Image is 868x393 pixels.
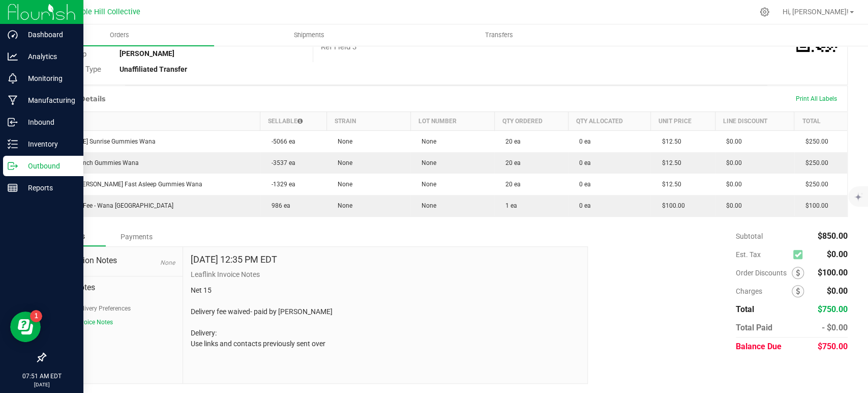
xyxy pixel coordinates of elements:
span: Balance Due [736,342,782,351]
span: $100.00 [800,202,828,209]
span: Island Punch Gummies Wana [52,159,139,166]
span: Charges [736,287,792,295]
th: Qty Ordered [494,111,568,130]
span: Orders [96,31,143,40]
inline-svg: Manufacturing [8,95,18,105]
span: $100.00 [656,202,684,209]
span: 986 ea [266,202,290,209]
span: Total [736,304,754,314]
span: $12.50 [656,138,681,145]
th: Item [46,111,260,130]
th: Lot Number [410,111,494,130]
th: Unit Price [650,111,715,130]
p: [DATE] [5,381,79,388]
button: Leaflink Delivery Preferences [53,304,131,313]
p: Leaflink Invoice Notes [191,269,580,280]
div: Manage settings [758,7,771,17]
strong: [PERSON_NAME] [119,49,174,58]
span: -5066 ea [266,138,295,145]
span: - $0.00 [822,323,848,332]
inline-svg: Outbound [8,161,18,171]
span: Total Paid [736,323,772,332]
span: $850.00 [818,231,848,241]
strong: Unaffiliated Transfer [119,65,187,73]
span: $12.50 [656,181,681,188]
span: 0 ea [574,202,591,209]
span: Transfers [471,31,527,40]
span: Calculate excise tax [793,247,807,261]
span: None [333,138,352,145]
div: Payments [106,228,167,246]
span: 20 ea [500,159,521,166]
span: Ref Field 3 [321,42,356,51]
inline-svg: Inbound [8,117,18,127]
span: $250.00 [800,181,828,188]
span: Subtotal [736,232,763,240]
span: Destination Notes [53,255,175,267]
p: Analytics [18,50,79,63]
a: Orders [24,24,214,46]
span: 20 ea [500,138,521,145]
span: $0.00 [721,138,742,145]
span: Order Notes [53,282,175,294]
th: Strain [326,111,410,130]
span: -1329 ea [266,181,295,188]
span: $12.50 [656,159,681,166]
iframe: Resource center unread badge [30,310,42,322]
span: $750.00 [818,342,848,351]
inline-svg: Analytics [8,51,18,62]
span: 0 ea [574,138,591,145]
span: Est. Tax [736,250,789,259]
span: None [416,138,436,145]
inline-svg: Inventory [8,139,18,149]
th: Total [794,111,847,130]
span: None [333,159,352,166]
p: Reports [18,182,79,194]
span: None [333,181,352,188]
p: Net 15 Delivery fee waived- paid by [PERSON_NAME] Delivery: Use links and contacts previously sen... [191,285,580,349]
span: None [416,202,436,209]
h4: [DATE] 12:35 PM EDT [191,255,277,265]
p: Manufacturing [18,94,79,106]
span: $0.00 [827,249,848,259]
span: $750.00 [818,304,848,314]
span: 0 ea [574,181,591,188]
span: $0.00 [721,159,742,166]
span: $0.00 [827,286,848,296]
span: 0 ea [574,159,591,166]
span: None [416,159,436,166]
th: Qty Allocated [568,111,650,130]
inline-svg: Reports [8,183,18,193]
span: None [333,202,352,209]
span: $0.00 [721,202,742,209]
span: 20 ea [500,181,521,188]
span: Print All Labels [796,95,837,102]
th: Sellable [260,111,327,130]
span: $0.00 [721,181,742,188]
span: None [160,259,175,266]
span: Shipping Fee - Wana [GEOGRAPHIC_DATA] [52,202,173,209]
span: None [416,181,436,188]
p: Inbound [18,116,79,128]
p: Inventory [18,138,79,150]
th: Line Discount [715,111,794,130]
span: [US_STATE] Sunrise Gummies Wana [52,138,156,145]
span: Temple Hill Collective [67,8,140,16]
inline-svg: Monitoring [8,73,18,83]
p: Dashboard [18,29,79,41]
a: Transfers [404,24,594,46]
span: -3537 ea [266,159,295,166]
a: Shipments [214,24,404,46]
span: Order Discounts [736,269,792,277]
span: Hi, [PERSON_NAME]! [783,8,849,16]
span: $100.00 [818,268,848,277]
inline-svg: Dashboard [8,30,18,40]
p: Outbound [18,160,79,172]
p: Monitoring [18,72,79,85]
span: $250.00 [800,138,828,145]
span: Dream [PERSON_NAME] Fast Asleep Gummies Wana [52,181,202,188]
span: Shipments [280,31,338,40]
p: 07:51 AM EDT [5,372,79,381]
span: $250.00 [800,159,828,166]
